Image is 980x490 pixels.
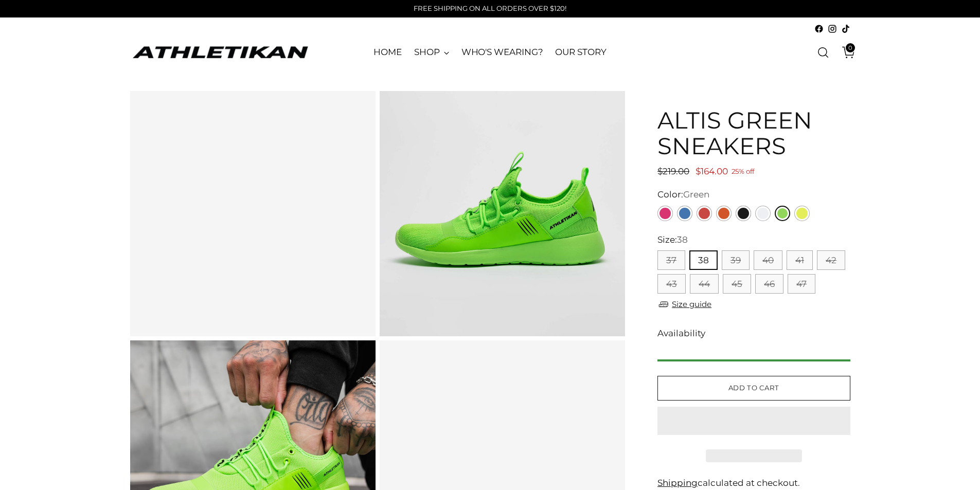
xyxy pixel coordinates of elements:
[130,44,310,60] a: ATHLETIKAN
[373,41,402,64] a: HOME
[813,42,833,63] a: Open search modal
[657,478,698,488] a: Shipping
[689,250,718,270] button: 38
[657,376,850,401] button: Add to cart
[834,42,855,63] a: Open cart modal
[677,234,688,245] span: 38
[690,274,719,294] button: 44
[657,477,850,490] div: calculated at checkout.
[461,41,543,64] a: WHO'S WEARING?
[657,166,689,176] span: $219.00
[380,91,625,336] img: altis green sneakers close up
[697,206,712,221] a: Red
[775,206,790,221] a: Green
[657,250,685,270] button: 37
[755,274,783,294] button: 46
[722,250,750,270] button: 39
[723,274,751,294] button: 45
[728,383,779,393] span: Add to cart
[677,206,692,221] a: Blue
[414,4,566,14] p: FREE SHIPPING ON ALL ORDERS OVER $120!
[732,166,754,178] span: 25% off
[414,41,449,64] a: SHOP
[683,189,709,199] span: Green
[657,188,709,202] label: Color:
[657,298,711,311] a: Size guide
[755,206,771,221] a: White
[657,107,850,158] h1: ALTIS Green Sneakers
[657,233,688,247] label: Size:
[787,250,813,270] button: 41
[696,166,728,176] span: $164.00
[794,206,810,221] a: Yellow
[657,274,686,294] button: 43
[788,274,815,294] button: 47
[716,206,732,221] a: Orange
[754,250,782,270] button: 40
[657,206,673,221] a: Pink
[846,43,855,52] span: 0
[130,91,376,336] a: ALTIS Green Sneakers
[736,206,751,221] a: Black
[555,41,606,64] a: OUR STORY
[657,327,705,340] span: Availability
[817,250,845,270] button: 42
